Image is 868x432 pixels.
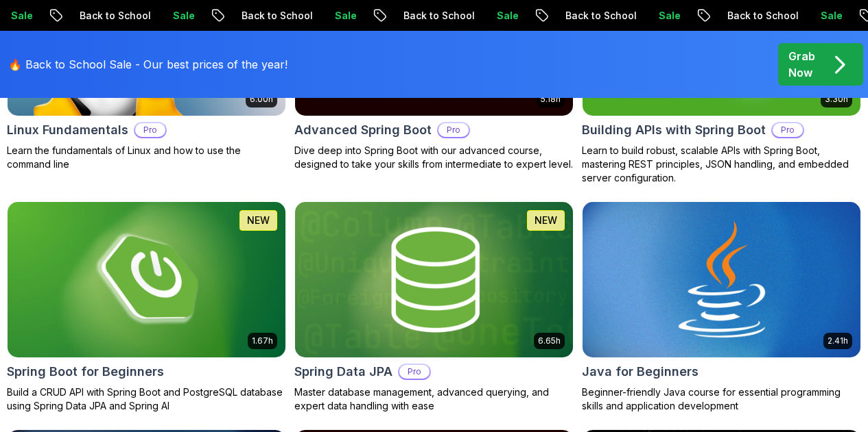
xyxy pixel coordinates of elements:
p: Back to School [715,9,808,23]
p: Build a CRUD API with Spring Boot and PostgreSQL database using Spring Data JPA and Spring AI [7,385,286,413]
p: Sale [484,9,528,23]
h2: Advanced Spring Boot [294,120,432,140]
p: Sale [808,9,852,23]
p: Learn to build robust, scalable APIs with Spring Boot, mastering REST principles, JSON handling, ... [582,144,861,185]
p: Grab Now [788,48,815,81]
p: Back to School [67,9,161,23]
p: Sale [646,9,690,23]
p: Sale [161,9,204,23]
p: Beginner-friendly Java course for essential programming skills and application development [582,385,861,413]
img: Java for Beginners card [576,198,867,361]
h2: Linux Fundamentals [7,120,128,140]
p: NEW [535,214,557,227]
p: Dive deep into Spring Boot with our advanced course, designed to take your skills from intermedia... [294,144,574,171]
p: 1.67h [252,335,273,346]
p: Pro [399,365,430,379]
h2: Spring Data JPA [294,362,392,381]
p: 5.18h [541,94,561,105]
a: Spring Data JPA card6.65hNEWSpring Data JPAProMaster database management, advanced querying, and ... [294,201,574,413]
p: Sale [322,9,366,23]
p: 6.65h [538,335,561,346]
p: 🔥 Back to School Sale - Our best prices of the year! [8,56,288,73]
p: 2.41h [828,335,848,346]
a: Java for Beginners card2.41hJava for BeginnersBeginner-friendly Java course for essential program... [582,201,861,413]
p: Master database management, advanced querying, and expert data handling with ease [294,385,574,413]
img: Spring Data JPA card [295,202,573,357]
p: Pro [773,123,803,137]
h2: Building APIs with Spring Boot [582,120,766,140]
p: Back to School [553,9,646,23]
p: Learn the fundamentals of Linux and how to use the command line [7,144,286,171]
p: 3.30h [825,94,848,105]
h2: Java for Beginners [582,362,699,381]
p: NEW [247,214,270,227]
p: Pro [135,123,165,137]
p: 6.00h [250,94,273,105]
p: Back to School [229,9,322,23]
p: Back to School [391,9,484,23]
h2: Spring Boot for Beginners [7,362,164,381]
a: Spring Boot for Beginners card1.67hNEWSpring Boot for BeginnersBuild a CRUD API with Spring Boot ... [7,201,286,413]
img: Spring Boot for Beginners card [8,202,285,357]
p: Pro [438,123,469,137]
